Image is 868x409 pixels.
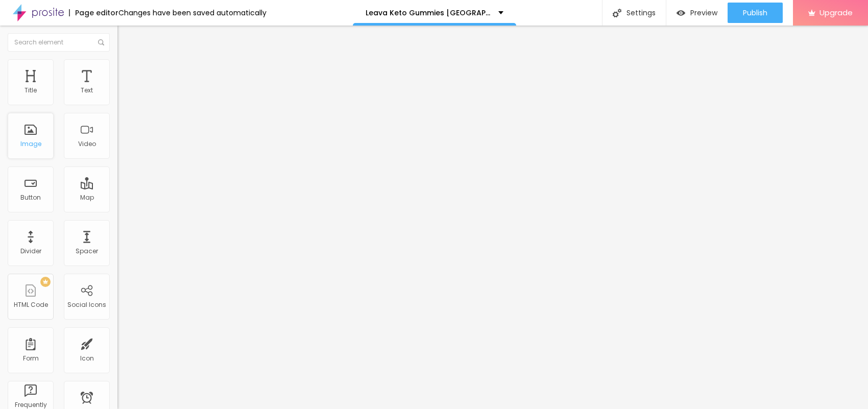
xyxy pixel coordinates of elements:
div: Spacer [76,248,98,255]
p: Leava Keto Gummies [GEOGRAPHIC_DATA] [366,9,491,16]
div: Video [78,140,96,148]
div: Image [20,140,41,148]
input: Search element [8,33,110,52]
div: Page editor [69,9,118,16]
span: Upgrade [819,8,853,17]
div: Form [23,355,39,362]
img: Icone [613,9,621,17]
div: Button [20,194,41,201]
div: Social Icons [67,301,106,308]
img: view-1.svg [677,9,685,17]
div: Text [81,87,93,94]
img: Icone [98,39,104,45]
span: Preview [690,9,717,17]
div: Map [80,194,94,201]
div: Title [25,87,37,94]
div: Changes have been saved automatically [118,9,267,16]
button: Publish [728,3,783,23]
span: Publish [743,9,767,17]
div: Icon [80,355,94,362]
iframe: Editor [117,26,868,409]
button: Preview [666,3,728,23]
div: HTML Code [14,301,48,308]
div: Divider [20,248,41,255]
